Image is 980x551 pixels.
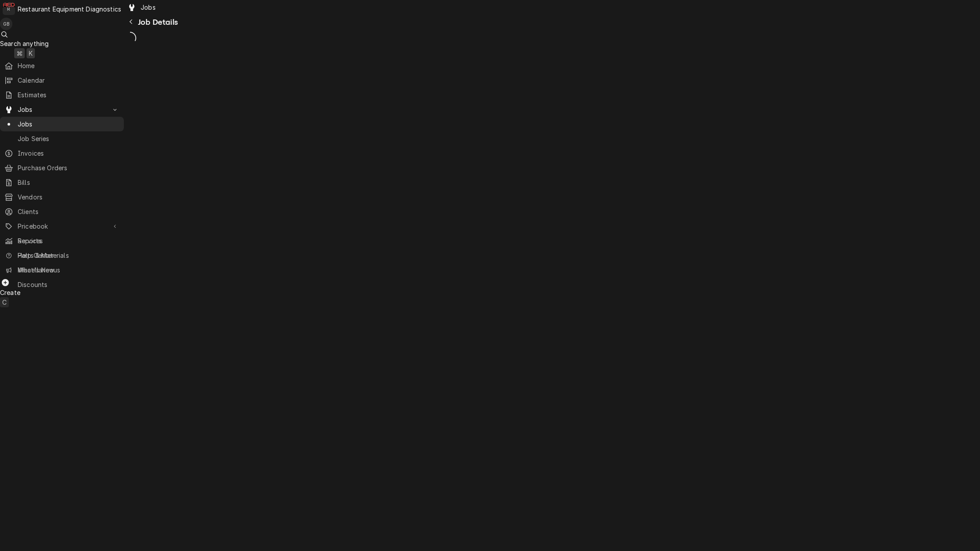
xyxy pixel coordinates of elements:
[18,280,119,289] span: Discounts
[18,105,106,114] span: Jobs
[2,298,7,307] span: C
[18,265,119,275] span: What's New
[18,192,119,202] span: Vendors
[18,76,119,85] span: Calendar
[18,236,119,245] span: Reports
[141,3,156,12] span: Jobs
[18,90,119,99] span: Estimates
[18,222,106,231] span: Pricebook
[124,31,136,46] span: Loading...
[18,178,119,187] span: Bills
[138,18,178,27] span: Job Details
[18,149,119,158] span: Invoices
[18,207,119,216] span: Clients
[29,49,33,58] span: K
[16,49,23,58] span: ⌘
[3,3,15,15] div: Restaurant Equipment Diagnostics's Avatar
[18,4,121,14] div: Restaurant Equipment Diagnostics
[18,119,119,129] span: Jobs
[18,251,119,260] span: Help Center
[3,3,15,15] div: R
[18,163,119,172] span: Purchase Orders
[18,134,119,143] span: Job Series
[124,15,138,29] button: Navigate back
[18,61,119,70] span: Home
